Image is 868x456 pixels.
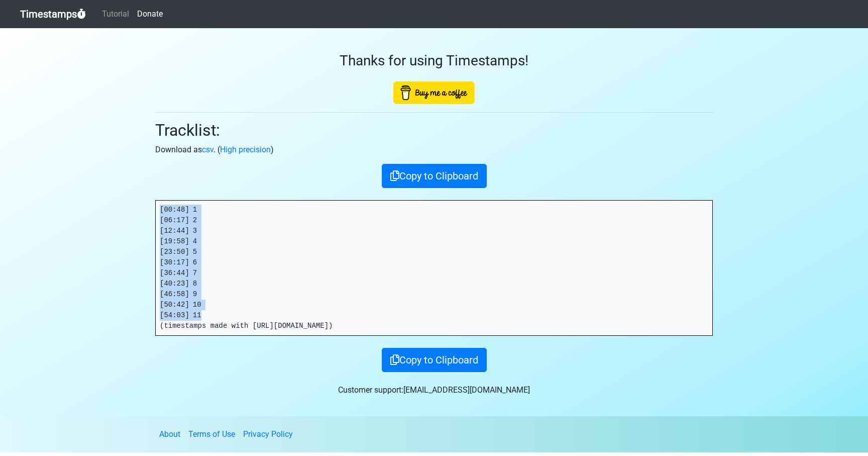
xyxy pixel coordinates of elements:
[382,348,487,372] button: Copy to Clipboard
[382,164,487,188] button: Copy to Clipboard
[155,144,713,156] p: Download as . ( )
[202,145,213,154] a: csv
[220,145,271,154] a: High precision
[393,81,475,104] img: Buy Me A Coffee
[98,4,133,24] a: Tutorial
[20,4,86,24] a: Timestamps
[155,52,713,69] h3: Thanks for using Timestamps!
[159,429,180,439] a: About
[156,201,712,335] pre: [00:48] 1 [06:17] 2 [12:44] 3 [19:58] 4 [23:50] 5 [30:17] 6 [36:44] 7 [40:23] 8 [46:58] 9 [50:42]...
[818,406,856,444] iframe: Drift Widget Chat Controller
[133,4,167,24] a: Donate
[243,429,293,439] a: Privacy Policy
[188,429,235,439] a: Terms of Use
[155,121,713,140] h2: Tracklist:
